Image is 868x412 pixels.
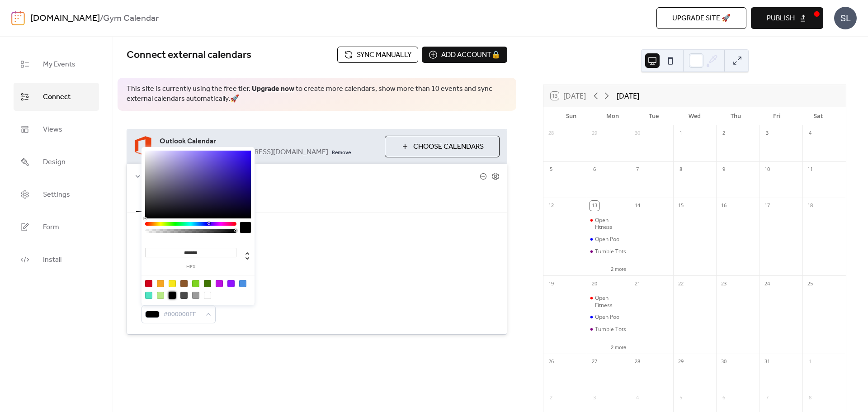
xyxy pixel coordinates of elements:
[11,11,25,25] img: logo
[127,84,507,104] span: This site is currently using the free tier. to create more calendars, show more than 10 events an...
[14,180,99,208] a: Settings
[762,165,772,175] div: 10
[607,343,630,350] button: 2 more
[632,201,642,211] div: 14
[719,165,729,175] div: 9
[632,357,642,367] div: 28
[590,201,599,211] div: 13
[134,136,152,157] img: outlook
[656,7,746,29] button: Upgrade site 🚀
[163,309,201,320] span: #000000FF
[413,142,484,152] span: Choose Calendars
[227,280,235,287] div: #9013FE
[633,107,674,125] div: Tue
[834,7,857,29] div: SL
[632,165,642,175] div: 7
[607,265,630,272] button: 2 more
[587,217,630,231] div: Open Fitness
[590,357,599,367] div: 27
[204,280,211,287] div: #417505
[632,393,642,403] div: 4
[805,393,815,403] div: 8
[43,90,71,104] span: Connect
[30,10,100,27] a: [DOMAIN_NAME]
[762,393,772,403] div: 7
[719,201,729,211] div: 16
[239,280,246,287] div: #4A90E2
[595,217,627,231] div: Open Fitness
[136,189,178,212] button: Settings
[100,10,103,27] b: /
[43,57,75,72] span: My Events
[590,279,599,289] div: 20
[43,188,70,202] span: Settings
[192,292,199,299] div: #9B9B9B
[546,357,556,367] div: 26
[169,280,176,287] div: #F8E71C
[14,50,99,78] a: My Events
[180,280,188,287] div: #8B572A
[14,213,99,241] a: Form
[590,393,599,403] div: 3
[805,128,815,138] div: 4
[587,248,630,255] div: Tumble Tots
[14,246,99,274] a: Install
[43,123,62,137] span: Views
[546,393,556,403] div: 2
[546,201,556,211] div: 12
[587,236,630,243] div: Open Pool
[797,107,839,125] div: Sat
[587,294,630,308] div: Open Fitness
[43,220,59,235] span: Form
[43,253,61,267] span: Install
[127,45,251,65] span: Connect external calendars
[14,115,99,143] a: Views
[595,248,626,255] div: Tumble Tots
[676,279,686,289] div: 22
[587,326,630,333] div: Tumble Tots
[595,236,621,243] div: Open Pool
[676,357,686,367] div: 29
[676,165,686,175] div: 8
[145,280,152,287] div: #D0021B
[385,136,500,157] button: Choose Calendars
[145,292,152,299] div: #50E3C2
[144,171,480,182] span: CEA Schedule
[595,326,626,333] div: Tumble Tots
[762,128,772,138] div: 3
[632,279,642,289] div: 21
[43,155,66,170] span: Design
[587,313,630,321] div: Open Pool
[14,83,99,111] a: Connect
[617,90,639,101] div: [DATE]
[715,107,756,125] div: Thu
[805,279,815,289] div: 25
[160,136,377,147] span: Outlook Calendar
[145,265,236,270] label: hex
[756,107,797,125] div: Fri
[762,357,772,367] div: 31
[357,50,411,61] span: Sync manually
[676,201,686,211] div: 15
[216,280,223,287] div: #BD10E0
[805,357,815,367] div: 1
[590,128,599,138] div: 29
[332,149,351,156] span: Remove
[632,128,642,138] div: 30
[192,280,199,287] div: #7ED321
[592,107,633,125] div: Mon
[595,313,621,321] div: Open Pool
[590,165,599,175] div: 6
[676,393,686,403] div: 5
[672,13,731,24] span: Upgrade site 🚀
[157,292,164,299] div: #B8E986
[595,294,627,308] div: Open Fitness
[546,128,556,138] div: 28
[762,201,772,211] div: 17
[767,13,795,24] span: Publish
[551,107,592,125] div: Sun
[805,165,815,175] div: 11
[337,47,418,63] button: Sync manually
[719,357,729,367] div: 30
[676,128,686,138] div: 1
